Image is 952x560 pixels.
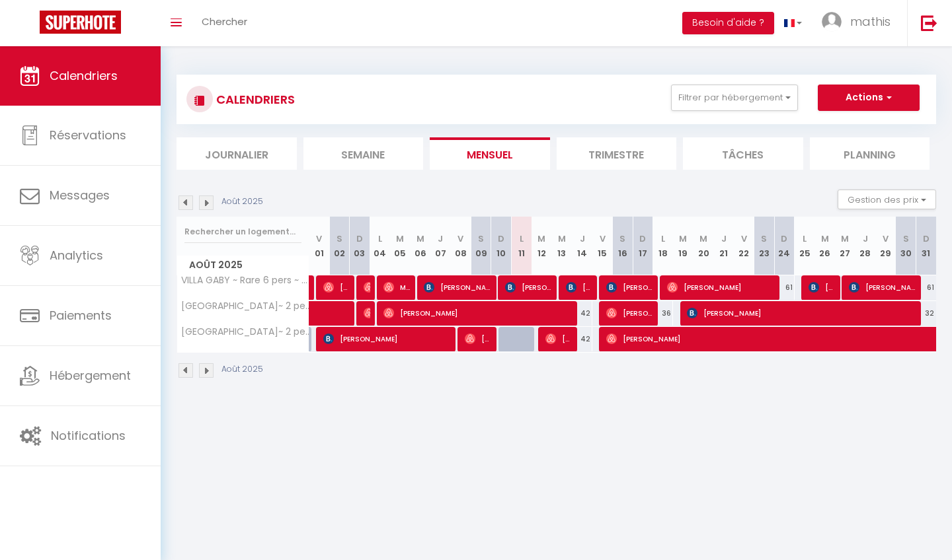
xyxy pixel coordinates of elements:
span: [PERSON_NAME] [849,275,917,300]
abbr: V [883,232,889,245]
abbr: D [781,232,787,245]
abbr: V [457,232,463,245]
div: 36 [653,301,674,326]
th: 17 [633,217,653,275]
abbr: M [396,232,404,245]
div: 32 [916,301,936,326]
th: 12 [532,217,552,275]
li: Trimestre [557,137,677,170]
a: [PERSON_NAME] [309,275,316,300]
span: May Nyia [383,275,411,300]
abbr: S [619,232,625,245]
li: Semaine [303,137,424,170]
th: 14 [572,217,592,275]
abbr: J [863,232,868,245]
span: Paiements [50,307,112,324]
abbr: L [803,232,807,245]
span: [PERSON_NAME] [323,326,453,351]
div: 42 [572,327,592,351]
th: 31 [916,217,936,275]
span: Calendriers [50,67,118,84]
th: 27 [835,217,855,275]
th: 13 [552,217,573,275]
th: 28 [855,217,876,275]
abbr: M [558,232,566,245]
abbr: M [537,232,545,245]
p: Août 2025 [221,363,263,376]
th: 23 [754,217,775,275]
th: 02 [329,217,350,275]
span: Réservations [50,127,126,143]
th: 10 [491,217,512,275]
li: Mensuel [430,137,550,170]
div: 61 [916,275,936,300]
abbr: S [337,232,342,245]
abbr: D [498,232,504,245]
span: [PERSON_NAME] [465,326,492,351]
button: Actions [818,85,920,111]
abbr: D [356,232,363,245]
abbr: L [661,232,665,245]
span: [PERSON_NAME] [364,275,370,300]
button: Gestion des prix [838,190,936,209]
div: 42 [572,301,592,326]
abbr: L [520,232,524,245]
th: 24 [774,217,795,275]
span: VILLA GABY ~ Rare 6 pers ~ Hypercentre [179,275,311,285]
th: 03 [350,217,370,275]
span: [PERSON_NAME] [667,275,776,300]
th: 01 [309,217,330,275]
span: [GEOGRAPHIC_DATA]~ 2 pers ~ Jardinet [179,327,311,337]
input: Rechercher un logement... [184,220,301,244]
th: 04 [370,217,390,275]
abbr: S [761,232,767,245]
span: [PERSON_NAME] [383,300,575,326]
img: ... [822,12,842,32]
th: 30 [896,217,916,275]
abbr: J [580,232,585,245]
span: mathis [850,13,891,30]
span: [PERSON_NAME] [809,275,836,300]
span: [GEOGRAPHIC_DATA]~ 2 pers ~ Hypercentre [179,301,311,311]
abbr: V [600,232,606,245]
span: [PERSON_NAME] [364,300,370,326]
p: Août 2025 [221,195,263,208]
span: [PERSON_NAME] [505,275,553,300]
img: Super Booking [40,11,121,34]
abbr: S [478,232,484,245]
th: 11 [511,217,532,275]
span: Analytics [50,247,103,263]
abbr: J [721,232,727,245]
span: Août 2025 [177,256,309,275]
li: Planning [810,137,930,170]
abbr: M [416,232,424,245]
th: 15 [592,217,613,275]
img: logout [921,15,937,31]
abbr: M [699,232,707,245]
div: 61 [774,275,795,300]
abbr: L [378,232,382,245]
th: 20 [694,217,714,275]
th: 25 [795,217,815,275]
abbr: M [821,232,829,245]
th: 21 [713,217,734,275]
th: 09 [471,217,491,275]
abbr: S [903,232,909,245]
th: 29 [875,217,896,275]
span: Messages [50,187,110,203]
abbr: V [741,232,747,245]
span: Chercher [202,15,247,28]
th: 18 [653,217,674,275]
span: [PERSON_NAME] [606,300,654,326]
abbr: M [841,232,849,245]
li: Tâches [683,137,803,170]
abbr: J [438,232,443,245]
span: [PERSON_NAME] [566,275,593,300]
span: [PERSON_NAME] [687,300,919,326]
abbr: D [639,232,646,245]
span: [PERSON_NAME] [606,275,654,300]
span: [PERSON_NAME] [323,275,350,300]
span: Hébergement [50,367,131,384]
th: 16 [612,217,633,275]
th: 07 [430,217,451,275]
